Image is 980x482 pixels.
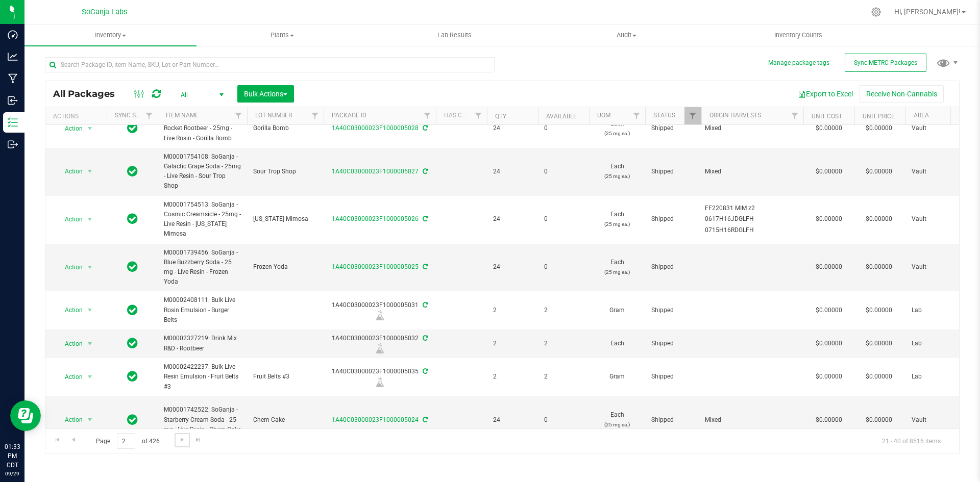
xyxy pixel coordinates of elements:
[424,31,485,40] span: Lab Results
[874,433,949,448] span: 21 - 40 of 8516 items
[253,415,317,425] span: Chem Cake
[244,90,287,98] span: Bulk Actions
[164,152,241,191] span: M00001754108: SoGanja - Galactic Grape Soda - 25mg - Live Resin - Sour Trop Shop
[322,343,437,353] div: Lab Sample
[253,262,317,272] span: Frozen Yoda
[860,85,944,103] button: Receive Non-Cannabis
[421,335,428,342] span: Sync from Compliance System
[421,416,428,423] span: Sync from Compliance System
[845,54,926,72] button: Sync METRC Packages
[870,7,883,17] div: Manage settings
[127,212,138,226] span: In Sync
[421,368,428,375] span: Sync from Compliance System
[861,369,897,384] span: $0.00000
[127,164,138,179] span: In Sync
[791,85,860,103] button: Export to Excel
[595,306,639,315] span: Gram
[127,303,138,317] span: In Sync
[495,113,506,120] a: Qty
[164,248,241,287] span: M00001739456: SoGanja - Blue Buzzberry Soda - 25 mg - Live Resin - Frozen Yoda
[493,262,532,272] span: 24
[912,306,976,315] span: Lab
[421,263,428,270] span: Sync from Compliance System
[628,107,645,124] a: Filter
[175,433,189,447] a: Go to the next page
[237,85,294,103] button: Bulk Actions
[115,112,154,119] a: Sync Status
[421,168,428,175] span: Sync from Compliance System
[56,413,83,427] span: Action
[322,377,437,387] div: Lab Sample
[595,171,639,181] p: (25 mg ea.)
[912,415,976,425] span: Vault
[595,119,639,138] span: Each
[595,210,639,229] span: Each
[595,258,639,277] span: Each
[197,24,369,46] a: Plants
[84,370,96,384] span: select
[45,57,495,72] input: Search Package ID, Item Name, SKU, Lot or Part Number...
[84,212,96,226] span: select
[164,295,241,325] span: M00002408111: Bulk Live Rosin Emulsion - Burger Belts
[127,336,138,350] span: In Sync
[24,31,197,40] span: Inventory
[493,339,532,348] span: 2
[84,337,96,351] span: select
[8,52,18,62] inline-svg: Analytics
[912,123,976,133] span: Vault
[768,59,829,67] button: Manage package tags
[56,164,83,179] span: Action
[544,262,583,272] span: 0
[470,107,487,124] a: Filter
[803,291,854,329] td: $0.00000
[803,110,854,148] td: $0.00000
[912,167,976,176] span: Vault
[8,139,18,149] inline-svg: Outbound
[653,112,675,119] a: Status
[87,433,168,449] span: Page of 426
[803,244,854,292] td: $0.00000
[544,167,583,176] span: 0
[803,358,854,396] td: $0.00000
[164,405,241,435] span: M00001742522: SoGanja - Starberry Cream Soda - 25 mg - Live Resin - Chem Cake
[861,121,897,136] span: $0.00000
[651,306,695,315] span: Shipped
[854,59,917,66] span: Sync METRC Packages
[50,433,65,447] a: Go to the first page
[709,112,761,119] a: Origin Harvests
[595,372,639,382] span: Gram
[84,121,96,136] span: select
[493,415,532,425] span: 24
[164,334,241,353] span: M00002327219: Drink Mix R&D - Rootbeer
[595,267,639,277] p: (25 mg ea.)
[803,396,854,444] td: $0.00000
[595,410,639,429] span: Each
[595,219,639,229] p: (25 mg ea.)
[595,339,639,348] span: Each
[253,372,317,382] span: Fruit Belts #3
[544,123,583,133] span: 0
[544,339,583,348] span: 2
[861,212,897,226] span: $0.00000
[705,225,800,235] div: Value 3: 0715H16RDGLFH
[705,204,800,213] div: Value 1: FF220831 MIM z2
[53,113,103,120] div: Actions
[253,167,317,176] span: Sour Trop Shop
[761,31,836,40] span: Inventory Counts
[546,113,577,120] a: Available
[8,95,18,106] inline-svg: Inbound
[493,167,532,176] span: 24
[803,329,854,358] td: $0.00000
[307,107,324,124] a: Filter
[197,31,368,40] span: Plants
[544,372,583,382] span: 2
[84,260,96,274] span: select
[493,214,532,224] span: 24
[812,113,842,120] a: Unit Cost
[544,306,583,315] span: 2
[861,303,897,318] span: $0.00000
[127,121,138,135] span: In Sync
[255,112,292,119] a: Lot Number
[56,370,83,384] span: Action
[10,400,41,431] iframe: Resource center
